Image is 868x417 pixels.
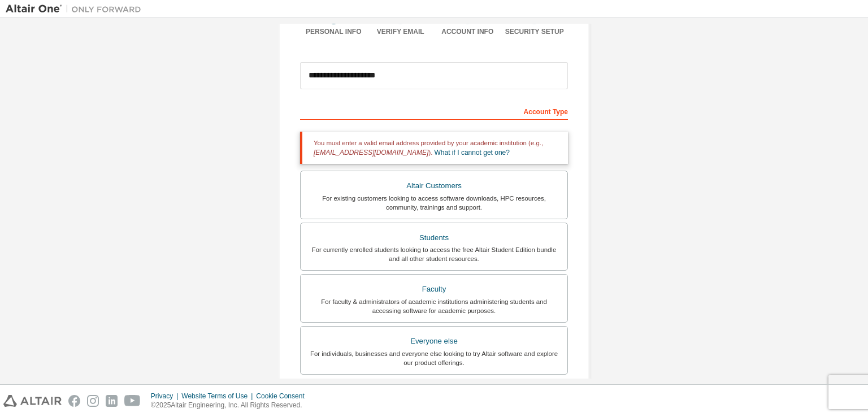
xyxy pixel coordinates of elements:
img: instagram.svg [87,395,99,407]
span: [EMAIL_ADDRESS][DOMAIN_NAME] [314,149,428,157]
div: Faculty [307,281,561,297]
div: Privacy [151,392,181,401]
div: For faculty & administrators of academic institutions administering students and accessing softwa... [307,297,561,315]
img: altair_logo.svg [3,395,62,407]
img: facebook.svg [68,395,80,407]
div: Verify Email [367,27,435,36]
div: Students [307,230,561,246]
p: © 2025 Altair Engineering, Inc. All Rights Reserved. [151,401,311,410]
a: What if I cannot get one? [435,149,510,157]
div: Cookie Consent [256,392,311,401]
div: For currently enrolled students looking to access the free Altair Student Edition bundle and all ... [307,245,561,263]
div: Website Terms of Use [181,392,256,401]
img: linkedin.svg [106,395,118,407]
div: For existing customers looking to access software downloads, HPC resources, community, trainings ... [307,194,561,212]
div: You must enter a valid email address provided by your academic institution (e.g., ). [300,132,568,164]
div: Security Setup [501,27,568,36]
div: Account Info [434,27,501,36]
div: For individuals, businesses and everyone else looking to try Altair software and explore our prod... [307,349,561,367]
div: Personal Info [300,27,367,36]
div: Account Type [300,102,568,120]
img: youtube.svg [124,395,141,407]
img: Altair One [6,3,147,15]
div: Altair Customers [307,178,561,194]
div: Everyone else [307,333,561,349]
